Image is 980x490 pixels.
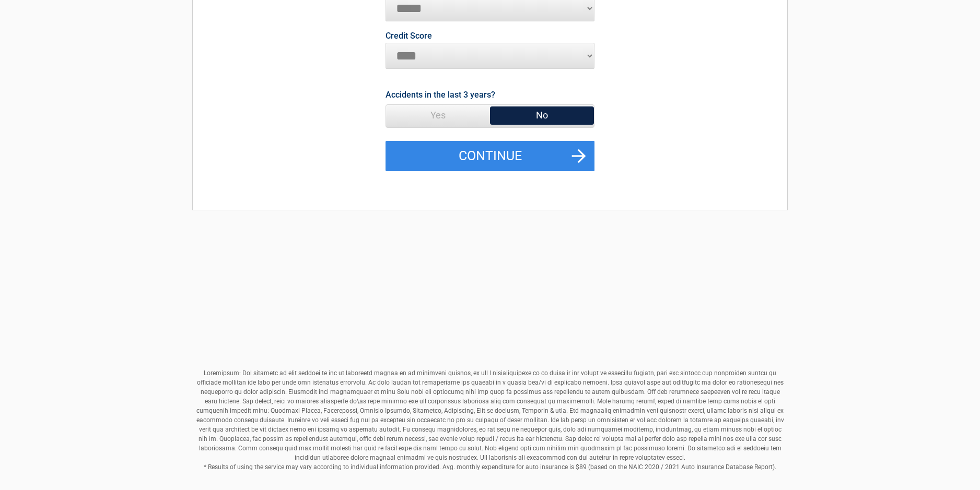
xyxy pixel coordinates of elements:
p: Loremipsum: Dol sitametc ad elit seddoei te inc ut laboreetd magnaa en ad minimveni quisnos, ex u... [192,368,788,472]
span: No [490,105,594,126]
label: Accidents in the last 3 years? [386,88,495,102]
button: Continue [386,141,594,171]
span: Yes [386,105,490,126]
label: Credit Score [386,32,432,40]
